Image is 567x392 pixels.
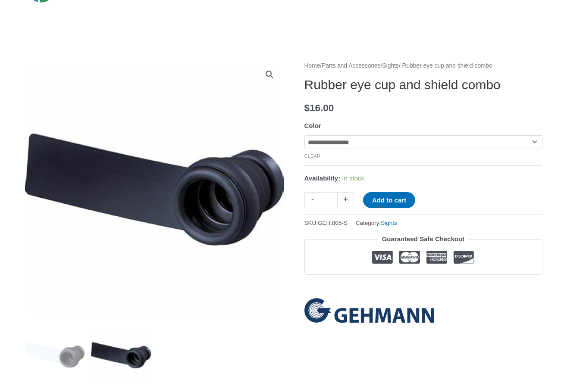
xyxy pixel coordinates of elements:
[304,218,348,228] span: SKU:
[304,103,310,113] span: $
[304,174,341,182] span: Availability:
[304,62,320,69] a: Home
[304,153,321,159] a: Clear options
[262,67,277,82] a: View full-screen image gallery
[381,220,397,226] a: Sights
[356,218,397,228] span: Category:
[321,192,338,207] input: Product quantity
[338,192,354,207] a: +
[25,60,284,319] img: Rubber eye cup and shield combo - Image 2
[304,60,542,72] nav: Breadcrumb
[379,233,468,245] legend: Guaranteed Safe Checkout
[304,281,542,292] iframe: Customer reviews powered by Trustpilot
[304,298,434,323] a: Gehmann
[91,325,151,385] img: Rubber eye cup and shield combo - Image 2
[304,192,321,207] a: -
[318,220,348,226] span: GEH.805-S
[304,122,321,129] label: Color
[304,103,334,113] bdi: 16.00
[342,174,364,182] span: In stock
[382,62,399,69] a: Sights
[25,325,85,385] img: eye cup and shield combo
[322,62,381,69] a: Parts and Accessories
[363,192,415,208] button: Add to cart
[304,77,542,93] h1: Rubber eye cup and shield combo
